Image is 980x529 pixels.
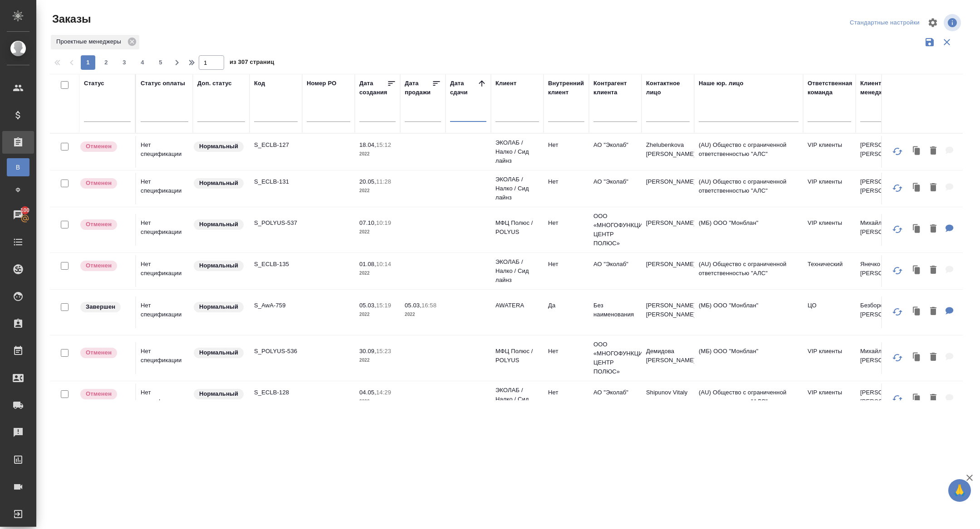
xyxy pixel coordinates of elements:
[86,179,112,188] p: Отменен
[359,150,396,159] p: 2022
[376,178,391,185] p: 11:28
[856,342,908,374] td: Михайлова [PERSON_NAME]
[926,389,941,408] button: Удалить
[359,389,376,396] p: 04.05,
[642,136,694,168] td: Zhelubenkova [PERSON_NAME]
[808,79,853,97] div: Ответственная команда
[254,218,298,228] p: S_POLYUS-537
[803,136,856,168] td: VIP клиенты
[376,261,391,267] p: 10:14
[376,389,391,396] p: 14:29
[926,302,941,321] button: Удалить
[254,141,298,150] p: S_ECLB-127
[84,79,104,88] div: Статус
[51,35,139,49] div: Проектные менеджеры
[254,301,298,310] p: S_AwA-759
[79,301,131,313] div: Выставляет КМ при направлении счета или после выполнения всех работ/сдачи заказа клиенту. Окончат...
[359,186,396,195] p: 2022
[593,388,637,397] p: АО "Эколаб"
[926,179,941,197] button: Удалить
[359,269,396,278] p: 2022
[926,261,941,280] button: Удалить
[254,260,298,269] p: S_ECLB-135
[856,214,908,246] td: Михайлова [PERSON_NAME]
[593,340,637,376] p: ООО «МНОГОФУНКЦИОНАЛЬНЫЙ ЦЕНТР ПОЛЮС»
[359,141,376,148] p: 18.04,
[79,347,131,359] div: Выставляет КМ после отмены со стороны клиента. Если уже после запуска – КМ пишет ПМу про отмену, ...
[887,301,908,323] button: Обновить
[86,142,112,151] p: Отменен
[199,142,238,151] p: Нормальный
[199,179,238,188] p: Нормальный
[803,383,856,415] td: VIP клиенты
[50,12,91,26] span: Заказы
[548,141,584,150] p: Нет
[359,79,387,97] div: Дата создания
[694,173,803,204] td: (AU) Общество с ограниченной ответственностью "АЛС"
[495,386,539,413] p: ЭКОЛАБ / Налко / Сид лайнз
[193,141,245,153] div: Статус по умолчанию для стандартных заказов
[642,383,694,415] td: Shipunov Vitaly
[15,206,35,215] span: 100
[56,37,124,46] p: Проектные менеджеры
[495,301,539,310] p: AWATERA
[495,347,539,365] p: МФЦ Полюс / POLYUS
[86,220,112,229] p: Отменен
[199,302,238,311] p: Нормальный
[79,388,131,400] div: Выставляет КМ после отмены со стороны клиента. Если уже после запуска – КМ пишет ПМу про отмену, ...
[376,348,391,354] p: 15:23
[887,388,908,410] button: Обновить
[135,58,150,67] span: 4
[548,218,584,228] p: Нет
[593,301,637,319] p: Без наименования
[860,79,904,97] div: Клиентские менеджеры
[495,218,539,237] p: МФЦ Полюс / POLYUS
[803,173,856,204] td: VIP клиенты
[117,58,132,67] span: 3
[359,219,376,226] p: 07.10,
[593,177,637,186] p: АО "Эколаб"
[405,79,432,97] div: Дата продажи
[548,388,584,397] p: Нет
[79,260,131,272] div: Выставляет КМ после отмены со стороны клиента. Если уже после запуска – КМ пишет ПМу про отмену, ...
[376,141,391,148] p: 15:12
[136,255,193,287] td: Нет спецификации
[7,181,29,199] a: Ф
[908,142,926,160] button: Клонировать
[254,79,265,88] div: Код
[450,79,477,97] div: Дата сдачи
[642,342,694,374] td: Демидова [PERSON_NAME]
[193,388,245,400] div: Статус по умолчанию для стандартных заказов
[136,136,193,168] td: Нет спецификации
[593,141,637,150] p: АО "Эколаб"
[230,57,274,70] span: из 307 страниц
[908,179,926,197] button: Клонировать
[495,138,539,165] p: ЭКОЛАБ / Налко / Сид лайнз
[359,348,376,354] p: 30.09,
[803,214,856,246] td: VIP клиенты
[948,479,971,502] button: 🙏
[199,389,238,398] p: Нормальный
[136,173,193,204] td: Нет спецификации
[646,79,690,97] div: Контактное лицо
[921,34,938,51] button: Сохранить фильтры
[359,302,376,309] p: 05.03,
[593,260,637,269] p: АО "Эколаб"
[887,347,908,369] button: Обновить
[848,16,922,30] div: split button
[136,214,193,246] td: Нет спецификации
[141,79,185,88] div: Статус оплаты
[405,302,421,309] p: 05.03,
[193,347,245,359] div: Статус по умолчанию для стандартных заказов
[86,302,115,311] p: Завершен
[495,257,539,285] p: ЭКОЛАБ / Налко / Сид лайнз
[938,34,955,51] button: Сбросить фильтры
[694,136,803,168] td: (AU) Общество с ограниченной ответственностью "АЛС"
[136,296,193,328] td: Нет спецификации
[254,177,298,186] p: S_ECLB-131
[193,301,245,313] div: Статус по умолчанию для стандартных заказов
[908,389,926,408] button: Клонировать
[254,347,298,356] p: S_POLYUS-536
[79,177,131,189] div: Выставляет КМ после отмены со стороны клиента. Если уже после запуска – КМ пишет ПМу про отмену, ...
[908,220,926,238] button: Клонировать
